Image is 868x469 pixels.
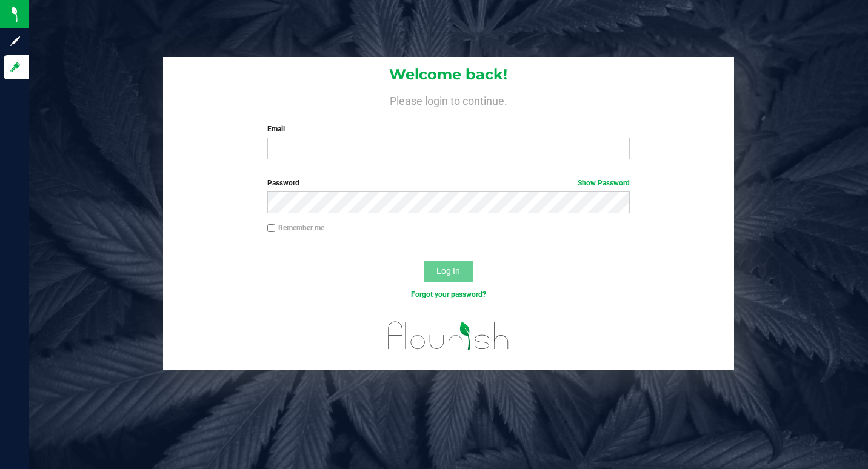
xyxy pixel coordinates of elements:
span: Password [267,179,299,187]
span: Log In [436,266,460,276]
h4: Please login to continue. [163,92,735,107]
a: Show Password [578,179,630,187]
button: Log In [424,261,473,282]
input: Remember me [267,224,276,233]
img: flourish_logo.svg [377,313,520,359]
inline-svg: Sign up [9,35,21,47]
label: Remember me [267,222,324,233]
a: Forgot your password? [411,290,486,299]
h1: Welcome back! [163,67,735,82]
inline-svg: Log in [9,61,21,73]
label: Email [267,124,630,135]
